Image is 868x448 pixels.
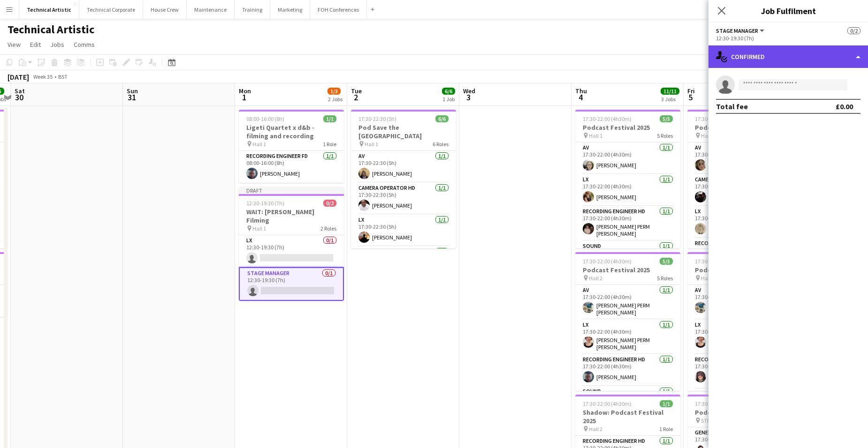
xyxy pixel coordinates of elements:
[125,92,138,103] span: 31
[252,141,266,148] span: Hall 1
[270,0,310,19] button: Marketing
[351,110,456,248] app-job-card: 17:30-22:30 (5h)6/6Pod Save the [GEOGRAPHIC_DATA] Hall 16 RolesAV1/117:30-22:30 (5h)[PERSON_NAME]...
[462,92,475,103] span: 3
[575,266,680,274] h3: Podcast Festival 2025
[687,87,695,95] span: Fri
[583,258,632,265] span: 17:30-22:00 (4h30m)
[351,183,456,215] app-card-role: Camera Operator HD1/117:30-22:30 (5h)[PERSON_NAME]
[351,246,456,281] app-card-role: Recording Engineer HD1/1
[74,40,95,49] span: Comms
[847,27,860,34] span: 0/2
[442,88,455,95] span: 6/6
[589,275,602,282] span: Hall 2
[30,40,41,49] span: Edit
[701,417,710,424] span: STP
[127,87,138,95] span: Sun
[46,38,68,51] a: Jobs
[320,225,336,232] span: 2 Roles
[695,400,744,407] span: 17:30-22:00 (4h30m)
[657,275,673,282] span: 5 Roles
[687,354,792,389] app-card-role: Recording Engineer HD1/117:30-22:00 (4h30m)[PERSON_NAME] [PERSON_NAME]
[351,123,456,140] h3: Pod Save the [GEOGRAPHIC_DATA]
[661,88,679,95] span: 11/11
[8,22,94,37] h1: Technical Artistic
[239,110,344,183] app-job-card: 08:00-16:00 (8h)1/1Ligeti Quartet x d&b - filming and recording Hall 11 RoleRecording Engineer FD...
[323,141,336,148] span: 1 Role
[575,174,680,206] app-card-role: LX1/117:30-22:00 (4h30m)[PERSON_NAME]
[433,141,449,148] span: 6 Roles
[708,5,868,17] h3: Job Fulfilment
[660,400,673,407] span: 1/1
[351,215,456,246] app-card-role: LX1/117:30-22:30 (5h)[PERSON_NAME]
[716,27,766,34] button: Stage Manager
[327,88,341,95] span: 1/3
[252,225,266,232] span: Hall 1
[31,73,54,80] span: Week 35
[435,115,449,122] span: 6/6
[575,408,680,425] h3: Shadow: Podcast Festival 2025
[686,92,695,103] span: 5
[708,45,868,68] div: Confirmed
[323,115,336,122] span: 1/1
[660,258,673,265] span: 5/5
[575,87,587,95] span: Thu
[575,354,680,386] app-card-role: Recording Engineer HD1/117:30-22:00 (4h30m)[PERSON_NAME]
[661,96,679,103] div: 3 Jobs
[659,426,673,433] span: 1 Role
[687,206,792,238] app-card-role: LX1/117:30-22:00 (4h30m)[PERSON_NAME]
[246,200,284,207] span: 12:30-19:30 (7h)
[687,110,792,248] app-job-card: 17:30-22:00 (4h30m)8/8Podcast Festival 2025 Hall 18 RolesAV1/117:30-22:00 (4h30m)[PERSON_NAME]Cam...
[575,206,680,241] app-card-role: Recording Engineer HD1/117:30-22:00 (4h30m)[PERSON_NAME] PERM [PERSON_NAME]
[365,141,378,148] span: Hall 1
[701,275,715,282] span: Hall 2
[239,187,344,301] div: Draft12:30-19:30 (7h)0/2WAIT: [PERSON_NAME] Filming Hall 12 RolesLX0/112:30-19:30 (7h) Stage Mana...
[687,252,792,391] app-job-card: 17:30-22:00 (4h30m)5/5Podcast Festival 2025 Hall 25 RolesAV1/117:30-22:00 (4h30m)[PERSON_NAME] PE...
[687,266,792,274] h3: Podcast Festival 2025
[575,252,680,391] div: 17:30-22:00 (4h30m)5/5Podcast Festival 2025 Hall 25 RolesAV1/117:30-22:00 (4h30m)[PERSON_NAME] PE...
[239,267,344,301] app-card-role: Stage Manager0/112:30-19:30 (7h)
[575,241,680,273] app-card-role: Sound1/1
[235,0,270,19] button: Training
[687,389,792,421] app-card-role: Sound1/1
[13,92,25,103] span: 30
[660,115,673,122] span: 5/5
[575,110,680,248] app-job-card: 17:30-22:00 (4h30m)5/5Podcast Festival 2025 Hall 15 RolesAV1/117:30-22:00 (4h30m)[PERSON_NAME]LX1...
[246,115,284,122] span: 08:00-16:00 (8h)
[687,174,792,206] app-card-role: Camera Operator HD1/117:30-22:00 (4h30m)[PERSON_NAME]
[328,96,343,103] div: 2 Jobs
[657,132,673,139] span: 5 Roles
[358,115,396,122] span: 17:30-22:30 (5h)
[716,27,758,34] span: Stage Manager
[687,142,792,174] app-card-role: AV1/117:30-22:00 (4h30m)[PERSON_NAME]
[350,92,362,103] span: 2
[583,115,632,122] span: 17:30-22:00 (4h30m)
[351,87,362,95] span: Tue
[583,400,632,407] span: 17:30-22:00 (4h30m)
[4,38,24,51] a: View
[575,142,680,174] app-card-role: AV1/117:30-22:00 (4h30m)[PERSON_NAME]
[836,102,853,111] div: £0.00
[687,285,792,320] app-card-role: AV1/117:30-22:00 (4h30m)[PERSON_NAME] PERM [PERSON_NAME]
[574,92,587,103] span: 4
[575,123,680,132] h3: Podcast Festival 2025
[50,40,64,49] span: Jobs
[310,0,367,19] button: FOH Conferences
[716,102,748,111] div: Total fee
[687,320,792,354] app-card-role: LX1/117:30-22:00 (4h30m)[PERSON_NAME] PERM [PERSON_NAME]
[15,87,25,95] span: Sat
[79,0,143,19] button: Technical Corporate
[695,258,744,265] span: 17:30-22:00 (4h30m)
[26,38,45,51] a: Edit
[442,96,455,103] div: 1 Job
[695,115,744,122] span: 17:30-22:00 (4h30m)
[323,200,336,207] span: 0/2
[575,320,680,354] app-card-role: LX1/117:30-22:00 (4h30m)[PERSON_NAME] PERM [PERSON_NAME]
[351,151,456,183] app-card-role: AV1/117:30-22:30 (5h)[PERSON_NAME]
[687,408,792,417] h3: Podcast Festival 2025
[239,151,344,183] app-card-role: Recording Engineer FD1/108:00-16:00 (8h)[PERSON_NAME]
[8,40,21,49] span: View
[8,72,29,82] div: [DATE]
[575,285,680,320] app-card-role: AV1/117:30-22:00 (4h30m)[PERSON_NAME] PERM [PERSON_NAME]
